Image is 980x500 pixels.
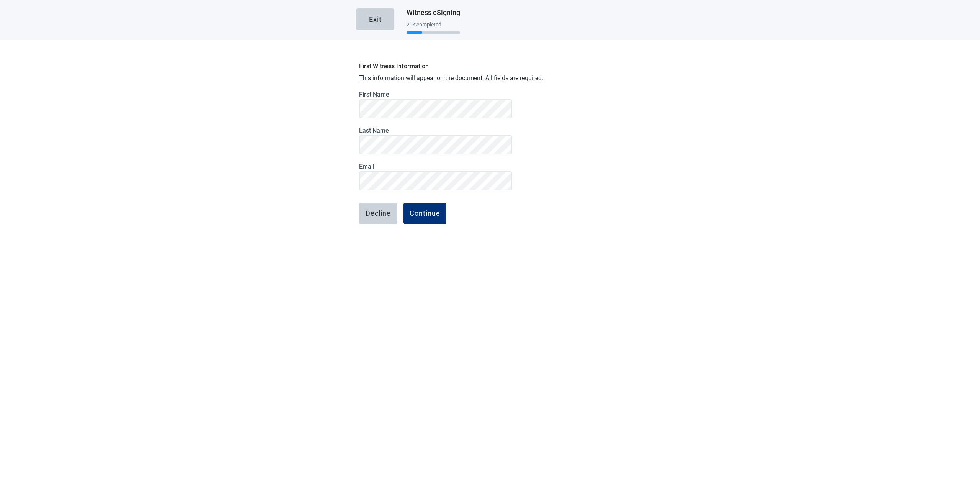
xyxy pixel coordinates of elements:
[359,203,397,224] button: Decline
[359,74,621,82] p: This information will appear on the document. All fields are required.
[403,203,446,224] button: Continue
[366,210,391,217] div: Decline
[369,15,382,23] div: Exit
[359,127,512,134] label: Last Name
[356,8,394,30] button: Exit
[359,163,512,170] label: Email
[407,7,460,18] h1: Witness eSigning
[407,21,460,28] div: 29 % completed
[359,61,621,71] h2: First Witness Information
[359,91,512,98] label: First Name
[410,210,440,217] div: Continue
